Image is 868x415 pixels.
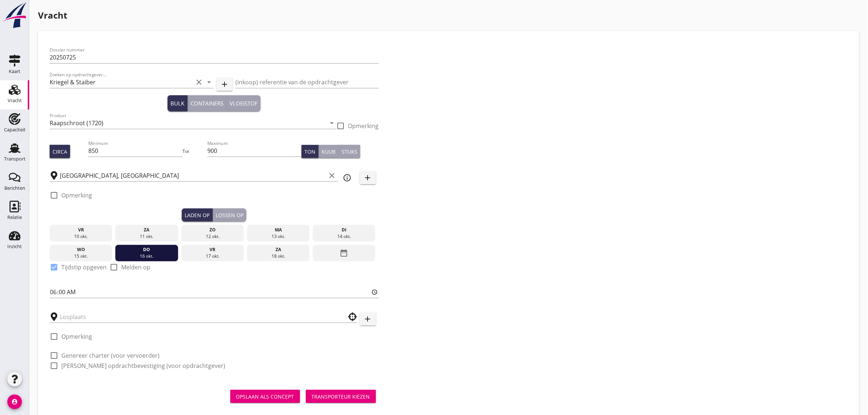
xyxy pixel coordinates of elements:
[60,311,337,323] input: Losplaats
[236,393,294,400] div: Opslaan als concept
[249,227,308,233] div: ma
[328,119,337,127] i: arrow_drop_down
[117,227,176,233] div: za
[4,186,25,191] div: Berichten
[302,145,319,158] button: Ton
[61,192,92,199] label: Opmerking
[312,393,370,400] div: Transporteur kiezen
[8,98,22,103] div: Vracht
[7,244,22,249] div: Inzicht
[61,362,225,369] label: [PERSON_NAME] opdrachtbevestiging (voor opdrachtgever)
[61,264,107,271] label: Tijdstip opgeven
[121,264,150,271] label: Melden op
[4,157,26,161] div: Transport
[183,148,207,155] div: Tot
[1,2,28,29] img: logo-small.a267ee39.svg
[183,233,242,240] div: 12 okt.
[195,78,203,87] i: clear
[50,76,193,88] input: Zoeken op opdrachtgever...
[53,148,67,155] div: Circa
[319,145,339,158] button: Kuub
[339,145,360,158] button: Stuks
[51,227,111,233] div: vr
[185,211,210,219] div: Laden op
[249,233,308,240] div: 13 okt.
[220,80,229,89] i: add
[249,246,308,253] div: za
[249,253,308,260] div: 18 okt.
[51,246,111,253] div: wo
[38,9,859,22] h1: Vracht
[9,69,20,74] div: Kaart
[61,333,92,340] label: Opmerking
[191,99,223,108] div: Containers
[235,76,379,88] input: (inkoop) referentie van de opdrachtgever
[50,51,379,63] input: Dossier nummer
[230,99,258,108] div: Vloeistof
[170,99,184,108] div: Bulk
[340,246,349,260] i: date_range
[168,95,188,111] button: Bulk
[348,122,379,130] label: Opmerking
[51,233,111,240] div: 10 okt.
[183,253,242,260] div: 17 okt.
[304,148,315,155] div: Ton
[207,145,302,157] input: Maximum
[88,145,183,157] input: Minimum
[213,208,246,222] button: Lossen op
[364,173,372,182] i: add
[7,215,22,220] div: Relatie
[51,253,111,260] div: 15 okt.
[60,170,326,181] input: Laadplaats
[230,390,300,403] button: Opslaan als concept
[183,246,242,253] div: vr
[328,171,337,180] i: clear
[322,148,335,155] div: Kuub
[315,227,374,233] div: di
[182,208,213,222] button: Laden op
[4,127,26,132] div: Capaciteit
[7,395,22,409] i: account_circle
[117,233,176,240] div: 11 okt.
[306,390,376,403] button: Transporteur kiezen
[61,352,160,359] label: Genereer charter (voor vervoerder)
[364,315,372,323] i: add
[188,95,227,111] button: Containers
[227,95,261,111] button: Vloeistof
[183,227,242,233] div: zo
[343,173,352,182] i: info_outline
[50,117,326,129] input: Product
[50,145,70,158] button: Circa
[216,211,243,219] div: Lossen op
[117,246,176,253] div: do
[342,148,357,155] div: Stuks
[117,253,176,260] div: 16 okt.
[205,78,214,87] i: arrow_drop_down
[315,233,374,240] div: 14 okt.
